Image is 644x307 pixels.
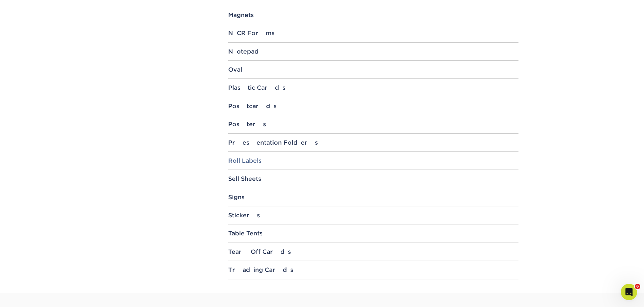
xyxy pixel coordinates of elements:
div: Plastic Cards [228,84,518,91]
div: Sell Sheets [228,175,518,182]
iframe: Google Customer Reviews [2,286,58,305]
div: Trading Cards [228,266,518,273]
div: Roll Labels [228,157,518,164]
div: Tear Off Cards [228,248,518,255]
div: Notepad [228,48,518,55]
div: Signs [228,194,518,201]
div: NCR Forms [228,30,518,36]
div: Postcards [228,103,518,109]
div: Oval [228,66,518,73]
div: Posters [228,121,518,128]
span: 6 [635,284,640,289]
div: Presentation Folders [228,139,518,146]
div: Table Tents [228,230,518,237]
div: Magnets [228,12,518,18]
iframe: Intercom live chat [621,284,637,300]
div: Stickers [228,212,518,219]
